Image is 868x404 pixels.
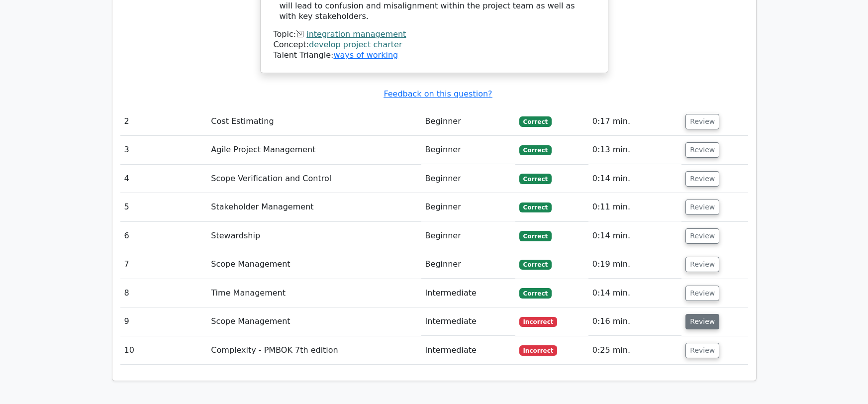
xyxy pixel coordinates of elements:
[685,314,719,329] button: Review
[519,345,558,355] span: Incorrect
[421,136,515,164] td: Beginner
[519,116,552,126] span: Correct
[588,136,682,164] td: 0:13 min.
[421,307,515,336] td: Intermediate
[685,343,719,358] button: Review
[207,279,421,307] td: Time Management
[207,136,421,164] td: Agile Project Management
[685,257,719,272] button: Review
[519,288,552,298] span: Correct
[685,114,719,129] button: Review
[519,202,552,212] span: Correct
[207,250,421,279] td: Scope Management
[207,107,421,136] td: Cost Estimating
[685,228,719,244] button: Review
[120,193,207,221] td: 5
[120,307,207,336] td: 9
[120,165,207,193] td: 4
[519,231,552,241] span: Correct
[120,136,207,164] td: 3
[685,200,719,215] button: Review
[685,142,719,158] button: Review
[519,260,552,270] span: Correct
[421,336,515,365] td: Intermediate
[333,50,398,60] a: ways of working
[421,193,515,221] td: Beginner
[384,89,492,99] a: Feedback on this question?
[207,193,421,221] td: Stakeholder Management
[519,174,552,184] span: Correct
[207,222,421,250] td: Stewardship
[421,250,515,279] td: Beginner
[519,317,558,327] span: Incorrect
[588,307,682,336] td: 0:16 min.
[588,193,682,221] td: 0:11 min.
[685,286,719,301] button: Review
[519,145,552,155] span: Correct
[274,40,595,50] div: Concept:
[588,336,682,365] td: 0:25 min.
[421,165,515,193] td: Beginner
[120,222,207,250] td: 6
[306,29,406,39] a: integration management
[588,250,682,279] td: 0:19 min.
[588,165,682,193] td: 0:14 min.
[421,107,515,136] td: Beginner
[588,107,682,136] td: 0:17 min.
[120,279,207,307] td: 8
[309,40,402,49] a: develop project charter
[588,222,682,250] td: 0:14 min.
[421,279,515,307] td: Intermediate
[120,336,207,365] td: 10
[120,250,207,279] td: 7
[207,165,421,193] td: Scope Verification and Control
[207,307,421,336] td: Scope Management
[588,279,682,307] td: 0:14 min.
[274,29,595,60] div: Talent Triangle:
[421,222,515,250] td: Beginner
[120,107,207,136] td: 2
[274,29,595,40] div: Topic:
[685,171,719,187] button: Review
[207,336,421,365] td: Complexity - PMBOK 7th edition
